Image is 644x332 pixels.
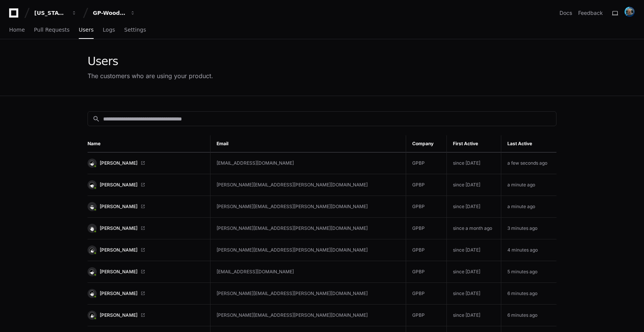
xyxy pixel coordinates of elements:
[406,305,446,326] td: GPBP
[446,152,501,174] td: since [DATE]
[79,27,94,32] span: Users
[446,135,501,152] th: First Active
[501,283,556,305] td: 6 minutes ago
[406,261,446,283] td: GPBP
[88,202,204,211] a: [PERSON_NAME]
[88,289,204,298] a: [PERSON_NAME]
[406,152,446,174] td: GPBP
[501,135,556,152] th: Last Active
[501,239,556,261] td: 4 minutes ago
[34,21,69,39] a: Pull Requests
[501,305,556,326] td: 6 minutes ago
[501,218,556,239] td: 3 minutes ago
[88,55,213,68] div: Users
[624,6,635,17] img: avatar
[100,160,137,166] span: [PERSON_NAME]
[93,9,126,17] div: GP-WoodDuck 2.0
[34,9,67,17] div: [US_STATE] Pacific
[88,180,204,189] a: [PERSON_NAME]
[31,6,80,20] button: [US_STATE] Pacific
[100,312,137,318] span: [PERSON_NAME]
[210,135,406,152] th: Email
[210,305,406,326] td: [PERSON_NAME][EMAIL_ADDRESS][PERSON_NAME][DOMAIN_NAME]
[501,261,556,283] td: 5 minutes ago
[446,218,501,239] td: since a month ago
[210,152,406,174] td: [EMAIL_ADDRESS][DOMAIN_NAME]
[446,261,501,283] td: since [DATE]
[88,203,96,210] img: 9.svg
[88,159,204,168] a: [PERSON_NAME]
[620,307,640,327] iframe: Open customer support
[501,152,556,174] td: a few seconds ago
[88,311,96,319] img: 15.svg
[210,218,406,239] td: [PERSON_NAME][EMAIL_ADDRESS][PERSON_NAME][DOMAIN_NAME]
[124,27,146,32] span: Settings
[406,239,446,261] td: GPBP
[90,6,139,20] button: GP-WoodDuck 2.0
[406,135,446,152] th: Company
[501,174,556,196] td: a minute ago
[210,196,406,218] td: [PERSON_NAME][EMAIL_ADDRESS][PERSON_NAME][DOMAIN_NAME]
[560,9,572,17] a: Docs
[100,204,137,210] span: [PERSON_NAME]
[446,283,501,305] td: since [DATE]
[406,283,446,305] td: GPBP
[210,239,406,261] td: [PERSON_NAME][EMAIL_ADDRESS][PERSON_NAME][DOMAIN_NAME]
[210,174,406,196] td: [PERSON_NAME][EMAIL_ADDRESS][PERSON_NAME][DOMAIN_NAME]
[88,159,96,167] img: 2.svg
[88,268,96,275] img: 2.svg
[103,27,115,32] span: Logs
[210,283,406,305] td: [PERSON_NAME][EMAIL_ADDRESS][PERSON_NAME][DOMAIN_NAME]
[100,247,137,253] span: [PERSON_NAME]
[124,21,146,39] a: Settings
[501,196,556,218] td: a minute ago
[34,27,69,32] span: Pull Requests
[92,115,100,123] mat-icon: search
[100,182,137,188] span: [PERSON_NAME]
[446,174,501,196] td: since [DATE]
[446,239,501,261] td: since [DATE]
[100,290,137,297] span: [PERSON_NAME]
[88,245,204,255] a: [PERSON_NAME]
[100,269,137,275] span: [PERSON_NAME]
[578,9,603,17] button: Feedback
[446,305,501,326] td: since [DATE]
[406,218,446,239] td: GPBP
[406,196,446,218] td: GPBP
[103,21,115,39] a: Logs
[9,21,25,39] a: Home
[88,290,96,297] img: 5.svg
[210,261,406,283] td: [EMAIL_ADDRESS][DOMAIN_NAME]
[88,71,213,80] div: The customers who are using your product.
[88,181,96,188] img: 1.svg
[88,224,204,233] a: [PERSON_NAME]
[88,246,96,253] img: 3.svg
[88,267,204,276] a: [PERSON_NAME]
[88,225,96,232] img: 10.svg
[100,225,137,231] span: [PERSON_NAME]
[88,135,210,152] th: Name
[446,196,501,218] td: since [DATE]
[9,27,25,32] span: Home
[406,174,446,196] td: GPBP
[88,311,204,320] a: [PERSON_NAME]
[79,21,94,39] a: Users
